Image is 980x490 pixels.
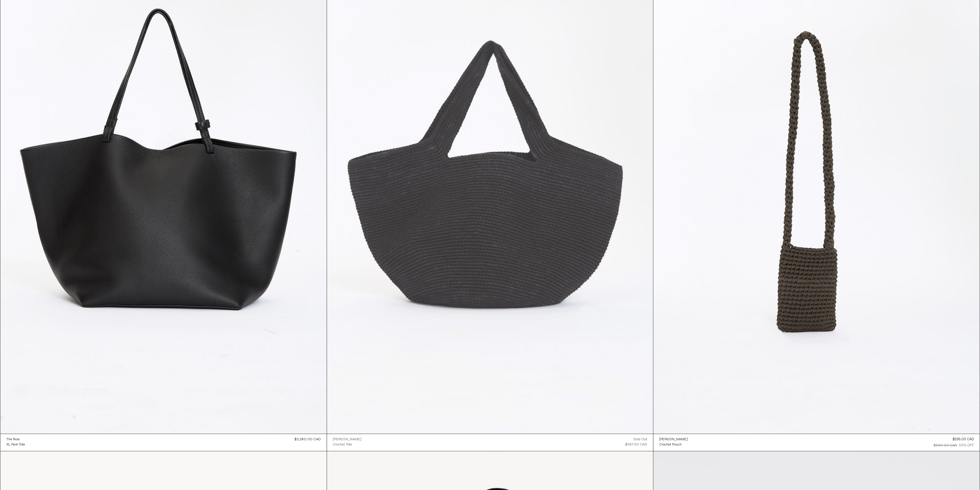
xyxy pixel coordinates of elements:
[959,443,974,448] div: 50% OFF
[6,442,25,447] a: XL Park Tote
[953,437,974,442] div: $295.00 CAD
[333,442,361,447] a: Crochet Tote
[934,443,957,448] div: $590.00 CAD
[6,437,20,442] div: The Row
[625,442,647,447] div: $497.50 CAD
[333,442,352,447] div: Crochet Tote
[634,437,647,442] div: Sold out
[333,437,361,442] a: [PERSON_NAME]
[659,442,688,447] a: Crochet Pouch
[659,437,688,442] a: [PERSON_NAME]
[659,442,682,447] div: Crochet Pouch
[295,437,321,442] div: $3,380.00 CAD
[6,442,25,447] div: XL Park Tote
[6,437,25,442] a: The Row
